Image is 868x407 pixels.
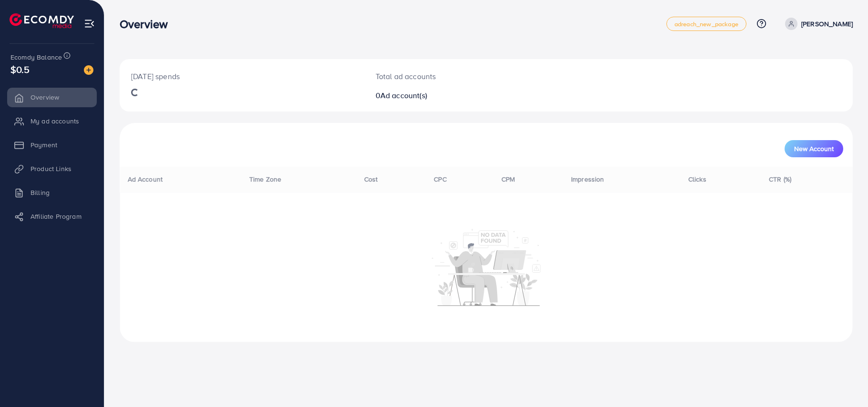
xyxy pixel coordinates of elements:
img: image [84,65,93,75]
h3: Overview [120,17,175,31]
img: menu [84,18,95,29]
span: adreach_new_package [674,21,738,27]
a: adreach_new_package [666,17,746,31]
p: [PERSON_NAME] [801,18,853,30]
h2: 0 [376,91,536,100]
span: $0.5 [10,62,30,76]
span: Ecomdy Balance [10,52,62,62]
p: [DATE] spends [131,71,353,82]
p: Total ad accounts [376,71,536,82]
span: Ad account(s) [380,90,427,101]
img: logo [10,13,74,28]
span: New Account [794,145,834,152]
a: [PERSON_NAME] [781,18,853,30]
button: New Account [785,140,843,157]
